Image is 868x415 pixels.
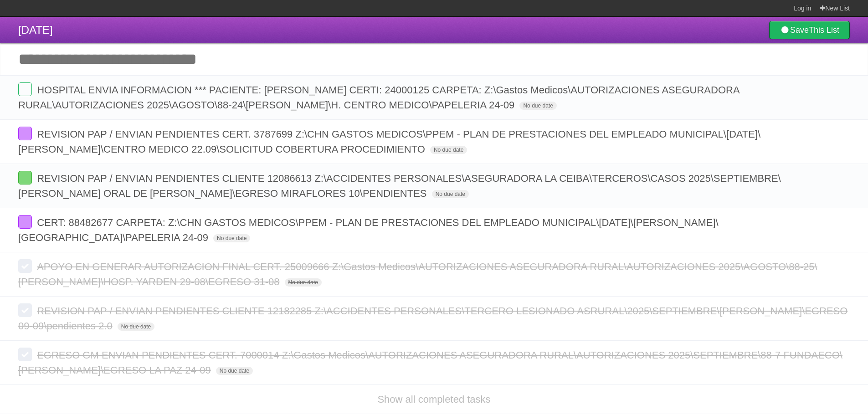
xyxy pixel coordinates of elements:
[18,303,32,317] label: Done
[18,171,32,184] label: Done
[809,26,839,35] b: This List
[18,348,32,361] label: Done
[519,102,556,110] span: No due date
[18,24,53,36] span: [DATE]
[18,305,847,332] span: REVISION PAP / ENVIAN PENDIENTES CLIENTE 12182285 Z:\ACCIDENTES PERSONALES\TERCERO LESIONADO ASRU...
[18,261,817,287] span: APOYO EN GENERAR AUTORIZACION FINAL CERT. 25009666 Z:\Gastos Medicos\AUTORIZACIONES ASEGURADORA R...
[18,215,32,229] label: Done
[18,84,739,111] span: HOSPITAL ENVIA INFORMACION *** PACIENTE: [PERSON_NAME] CERTI: 24000125 CARPETA: Z:\Gastos Medicos...
[377,394,490,405] a: Show all completed tasks
[18,82,32,96] label: Done
[769,21,850,39] a: SaveThis List
[285,278,322,287] span: No due date
[216,367,253,375] span: No due date
[18,349,842,376] span: EGRESO GM ENVIAN PENDIENTES CERT. 7000014 Z:\Gastos Medicos\AUTORIZACIONES ASEGURADORA RURAL\AUTO...
[18,128,760,155] span: REVISION PAP / ENVIAN PENDIENTES CERT. 3787699 Z:\CHN GASTOS MEDICOS\PPEM - PLAN DE PRESTACIONES ...
[430,146,467,154] span: No due date
[213,234,250,242] span: No due date
[18,217,719,243] span: CERT: 88482677 CARPETA: Z:\CHN GASTOS MEDICOS\PPEM - PLAN DE PRESTACIONES DEL EMPLEADO MUNICIPAL\...
[18,259,32,273] label: Done
[432,190,469,198] span: No due date
[18,173,781,199] span: REVISION PAP / ENVIAN PENDIENTES CLIENTE 12086613 Z:\ACCIDENTES PERSONALES\ASEGURADORA LA CEIBA\T...
[118,323,154,331] span: No due date
[18,127,32,140] label: Done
